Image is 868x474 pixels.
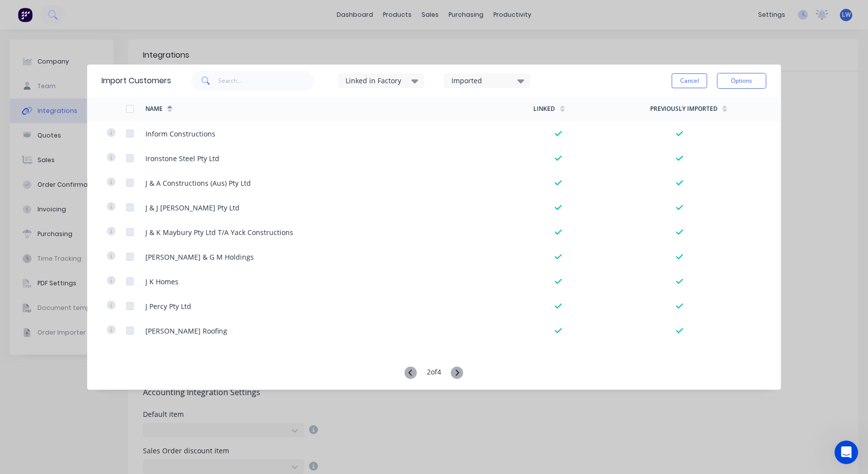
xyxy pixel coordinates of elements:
[145,178,251,188] div: J & A Constructions (Aus) Pty Ltd
[145,104,163,113] div: Name
[717,73,766,89] button: Options
[145,326,227,336] div: [PERSON_NAME] Roofing
[346,75,408,86] div: Linked in Factory
[145,129,215,139] div: Inform Constructions
[145,153,219,164] div: Ironstone Steel Pty Ltd
[451,75,514,86] div: Imported
[145,252,254,262] div: [PERSON_NAME] & G M Holdings
[218,71,314,91] input: Search...
[18,7,33,22] img: Factory
[145,301,191,311] div: J Percy Pty Ltd
[650,104,718,113] div: Previously Imported
[672,73,707,88] button: Cancel
[102,75,171,87] div: Import Customers
[427,367,441,380] div: 2 of 4
[145,276,178,287] div: J K Homes
[145,227,293,237] div: J & K Maybury Pty Ltd T/A Yack Constructions
[533,104,555,113] div: Linked
[145,203,240,213] div: J & J [PERSON_NAME] Pty Ltd
[834,440,858,464] iframe: Intercom live chat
